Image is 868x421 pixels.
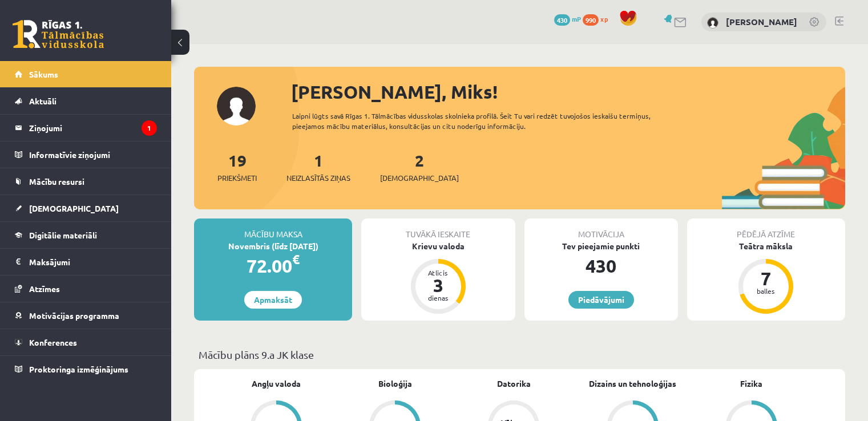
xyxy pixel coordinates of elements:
a: Digitālie materiāli [15,222,157,248]
span: Proktoringa izmēģinājums [29,364,128,374]
a: Angļu valoda [252,378,301,390]
span: [DEMOGRAPHIC_DATA] [380,172,459,184]
a: Piedāvājumi [568,291,634,309]
a: Rīgas 1. Tālmācības vidusskola [13,20,104,48]
div: Teātra māksla [687,240,845,252]
a: Krievu valoda Atlicis 3 dienas [361,240,515,315]
span: Neizlasītās ziņas [286,172,350,184]
div: Atlicis [421,269,455,276]
a: 19Priekšmeti [217,150,257,184]
a: Mācību resursi [15,168,157,195]
a: Motivācijas programma [15,302,157,329]
span: Aktuāli [29,96,56,106]
span: [DEMOGRAPHIC_DATA] [29,203,119,213]
a: Teātra māksla 7 balles [687,240,845,315]
legend: Maksājumi [29,249,157,275]
a: 1Neizlasītās ziņas [286,150,350,184]
span: 990 [583,14,599,26]
div: Laipni lūgts savā Rīgas 1. Tālmācības vidusskolas skolnieka profilā. Šeit Tu vari redzēt tuvojošo... [292,111,683,131]
a: Maksājumi [15,249,157,275]
a: Fizika [740,378,762,390]
span: Sākums [29,69,58,79]
legend: Ziņojumi [29,115,157,141]
div: dienas [421,294,455,301]
img: Miks Bubis [707,17,718,29]
div: 7 [749,269,783,288]
span: Konferences [29,337,77,347]
i: 1 [142,120,157,136]
div: 72.00 [194,252,352,280]
span: Digitālie materiāli [29,230,97,240]
div: Motivācija [524,218,678,240]
a: Atzīmes [15,276,157,302]
div: balles [749,288,783,294]
a: Bioloģija [378,378,412,390]
div: 3 [421,276,455,294]
a: Sākums [15,61,157,87]
a: 430 mP [554,14,581,23]
a: 2[DEMOGRAPHIC_DATA] [380,150,459,184]
span: xp [600,14,608,23]
a: Apmaksāt [244,291,302,309]
div: 430 [524,252,678,280]
span: Motivācijas programma [29,310,119,321]
div: Tev pieejamie punkti [524,240,678,252]
a: [PERSON_NAME] [726,16,797,27]
a: Proktoringa izmēģinājums [15,356,157,382]
a: Aktuāli [15,88,157,114]
div: Pēdējā atzīme [687,218,845,240]
div: Novembris (līdz [DATE]) [194,240,352,252]
div: Tuvākā ieskaite [361,218,515,240]
p: Mācību plāns 9.a JK klase [199,347,841,362]
div: Mācību maksa [194,218,352,240]
a: [DEMOGRAPHIC_DATA] [15,195,157,221]
div: Krievu valoda [361,240,515,252]
a: Ziņojumi1 [15,115,157,141]
legend: Informatīvie ziņojumi [29,141,157,168]
span: € [292,251,300,268]
span: 430 [554,14,570,26]
a: 990 xp [583,14,613,23]
a: Dizains un tehnoloģijas [589,378,676,390]
span: mP [572,14,581,23]
span: Mācību resursi [29,176,84,187]
div: [PERSON_NAME], Miks! [291,78,845,106]
span: Priekšmeti [217,172,257,184]
a: Informatīvie ziņojumi [15,141,157,168]
a: Konferences [15,329,157,355]
span: Atzīmes [29,284,60,294]
a: Datorika [497,378,531,390]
